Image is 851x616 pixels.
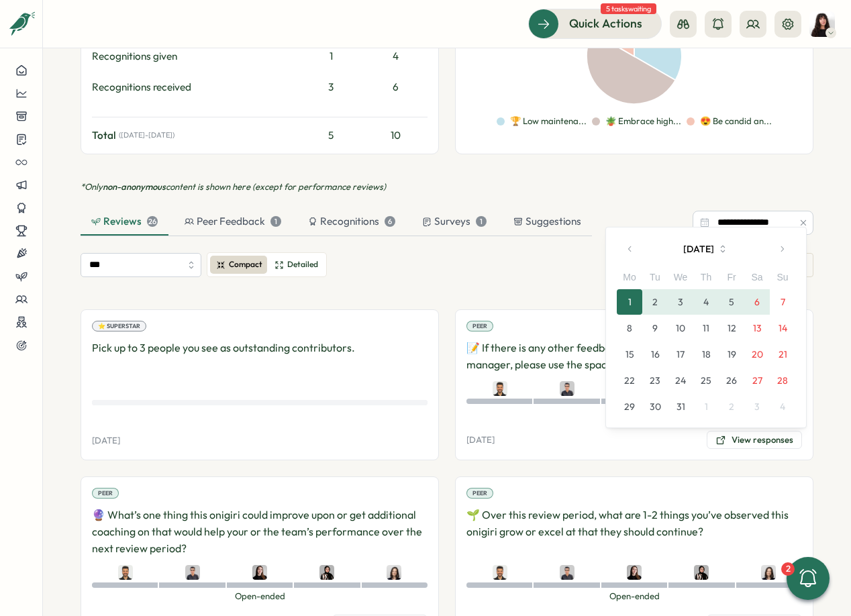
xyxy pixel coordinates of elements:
button: 2 [787,557,830,600]
button: 26 [719,368,744,393]
img: Elisabetta Casagrande [761,565,776,580]
div: Recognitions received [92,80,299,95]
button: 11 [693,315,719,341]
button: 15 [617,342,642,367]
div: Sa [744,270,770,285]
p: 🏆 Low maintena... [510,115,587,127]
button: 31 [668,394,693,419]
div: 3 [304,80,358,95]
img: Syed Muhammad Hasan Naqvi [185,565,200,580]
img: Sana Naqvi [694,565,709,580]
div: Su [770,270,795,285]
div: Peer [466,488,493,499]
button: 8 [617,315,642,341]
span: Compact [229,258,262,271]
button: 14 [770,315,795,341]
span: Open-ended [466,407,802,419]
div: Fr [719,270,744,285]
img: Syed Muhammad Hasan Naqvi [560,565,574,580]
img: Sagar Verma [493,381,507,396]
button: 2 [719,394,744,419]
button: 30 [642,394,668,419]
button: 2 [642,289,668,315]
img: Elena Ladushyna [252,565,267,580]
div: 5 [304,128,358,143]
span: Quick Actions [569,15,642,32]
p: 🌱 Over this review period, what are 1-2 things you’ve observed this onigiri grow or excel at that... [466,507,802,556]
span: Open-ended [466,591,802,603]
button: 13 [744,315,770,341]
button: 3 [668,289,693,315]
div: Reviews [91,214,158,229]
div: 1 [270,216,281,227]
div: Surveys [422,214,487,229]
span: Detailed [287,258,318,271]
img: Elena Ladushyna [627,565,642,580]
img: Syed Muhammad Hasan Naqvi [560,381,574,396]
button: 16 [642,342,668,367]
div: Tu [642,270,668,285]
div: 26 [147,216,158,227]
p: 🪴 Embrace high... [605,115,681,127]
button: Kelly Rosa [809,11,835,37]
button: 1 [693,394,719,419]
div: 2 [781,562,795,576]
button: 9 [642,315,668,341]
button: 4 [693,289,719,315]
button: 25 [693,368,719,393]
div: 6 [363,80,428,95]
div: 4 [363,49,428,64]
div: Peer [466,321,493,331]
p: 📝 If there is any other feedback you’d like to share with their manager, please use the space bel... [466,340,802,373]
button: 4 [770,394,795,419]
button: [DATE] [644,236,768,262]
p: [DATE] [92,435,120,447]
button: 22 [617,368,642,393]
button: 18 [693,342,719,367]
div: Suggestions [513,214,581,229]
div: Mo [617,270,642,285]
p: 🔮 What’s one thing this onigiri could improve upon or get additional coaching on that would help ... [92,507,428,556]
span: non-anonymous [103,181,166,192]
button: 3 [744,394,770,419]
p: Pick up to 3 people you see as outstanding contributors. [92,340,428,389]
button: 1 [617,289,642,315]
button: Quick Actions [528,9,662,38]
button: 19 [719,342,744,367]
button: 6 [744,289,770,315]
div: ⭐ Superstar [92,321,146,331]
button: 24 [668,368,693,393]
div: 6 [385,216,395,227]
span: ( [DATE] - [DATE] ) [119,131,174,140]
button: 17 [668,342,693,367]
div: Recognitions [308,214,395,229]
button: 12 [719,315,744,341]
div: Th [693,270,719,285]
div: Peer [92,488,119,499]
img: Sagar Verma [493,565,507,580]
span: Open-ended [92,591,428,603]
div: 1 [476,216,487,227]
button: 5 [719,289,744,315]
p: 😍 Be candid an... [700,115,772,127]
img: Sana Naqvi [319,565,334,580]
button: 21 [770,342,795,367]
img: Sagar Verma [118,565,133,580]
div: Recognitions given [92,49,299,64]
button: 29 [617,394,642,419]
div: Peer Feedback [185,214,281,229]
button: View responses [707,431,802,450]
button: 27 [744,368,770,393]
button: 7 [770,289,795,315]
button: 10 [668,315,693,341]
p: *Only content is shown here (except for performance reviews) [81,181,813,193]
span: Total [92,128,116,143]
div: 10 [363,128,428,143]
span: 5 tasks waiting [601,3,656,14]
button: 20 [744,342,770,367]
button: 28 [770,368,795,393]
img: Elisabetta Casagrande [387,565,401,580]
button: 23 [642,368,668,393]
div: 1 [304,49,358,64]
div: We [668,270,693,285]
